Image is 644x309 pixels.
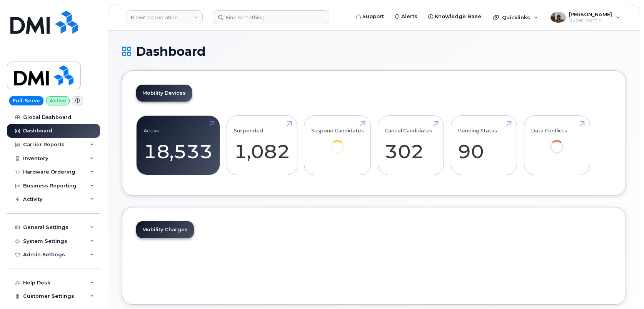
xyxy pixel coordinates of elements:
h1: Dashboard [122,45,626,58]
a: Data Conflicts [531,120,583,164]
a: Active 18,533 [143,120,213,171]
a: Suspended 1,082 [234,120,290,171]
a: Mobility Charges [136,221,194,238]
a: Suspend Candidates [311,120,364,164]
a: Cancel Candidates 302 [385,120,437,171]
a: Pending Status 90 [458,120,510,171]
a: Mobility Devices [136,85,192,102]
